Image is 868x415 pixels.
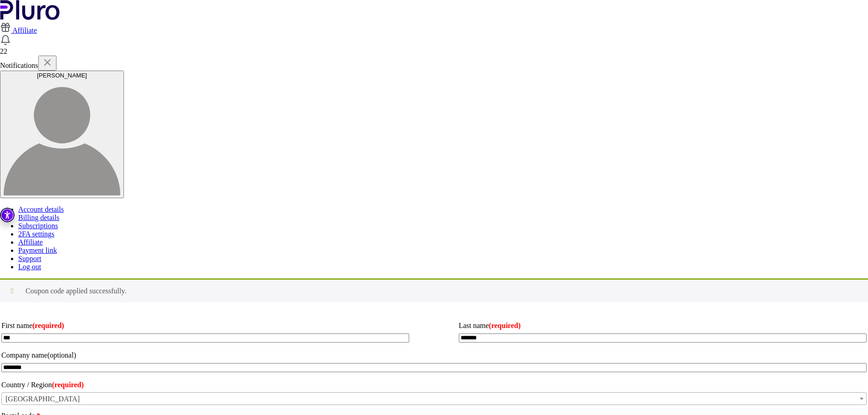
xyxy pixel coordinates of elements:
label: Company name [1,348,867,363]
img: user avatar [4,79,120,195]
a: Log out [18,263,41,271]
span: Country / Region [1,392,867,405]
abbr: required [52,381,84,389]
a: 2FA settings [18,230,54,238]
a: Payment link [18,246,57,254]
label: Last name [459,318,867,333]
a: Account details [18,205,64,213]
span: Affiliate [12,26,37,34]
a: Affiliate [18,238,43,246]
div: [PERSON_NAME] [4,72,120,79]
label: First name [1,318,409,333]
a: Support [18,255,41,262]
span: Canada [2,393,866,405]
span: (optional) [47,351,76,359]
abbr: required [32,322,64,329]
a: Subscriptions [18,222,58,230]
img: x.svg [42,57,53,68]
a: Billing details [18,214,59,221]
abbr: required [489,322,521,329]
label: Country / Region [1,378,867,392]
